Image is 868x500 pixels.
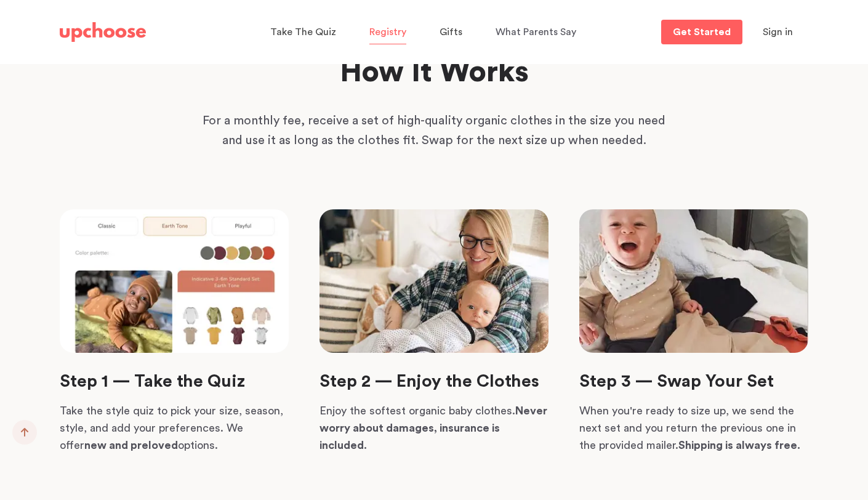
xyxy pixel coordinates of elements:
[319,402,549,454] p: Enjoy the softest organic baby clothes.
[60,209,289,353] img: Save money.
[200,111,668,150] p: For a monthly fee, receive a set of high-quality organic clothes in the size you need and use it ...
[440,20,466,44] a: Gifts
[661,20,742,44] a: Get Started
[579,373,774,390] strong: Step 3 — Swap Your Set
[496,27,576,37] span: What Parents Say
[319,405,547,451] strong: Never worry about damages, insurance is included.
[579,209,808,353] img: Make life easier.
[579,402,808,454] p: When you're ready to size up, we send the next set and you return the previous one in the provide...
[369,27,406,37] span: Registry
[270,20,340,44] a: Take The Quiz
[369,20,410,44] a: Registry
[60,22,146,42] img: UpChoose
[678,440,800,451] strong: Shipping is always free.
[183,53,685,92] h2: How It Works
[60,373,245,390] strong: Step 1 — Take the Quiz
[84,440,178,451] strong: new and preloved
[440,27,462,37] span: Gifts
[747,20,808,44] button: Sign in
[60,20,146,45] a: UpChoose
[319,209,549,353] img: Save time. Enjoy
[270,27,336,37] span: Take The Quiz
[496,20,580,44] a: What Parents Say
[60,402,289,454] p: Take the style quiz to pick your size, season, style, and add your preferences. We offer options.
[673,27,731,37] p: Get Started
[319,373,539,390] strong: Step 2 — Enjoy the Clothes
[763,27,793,37] span: Sign in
